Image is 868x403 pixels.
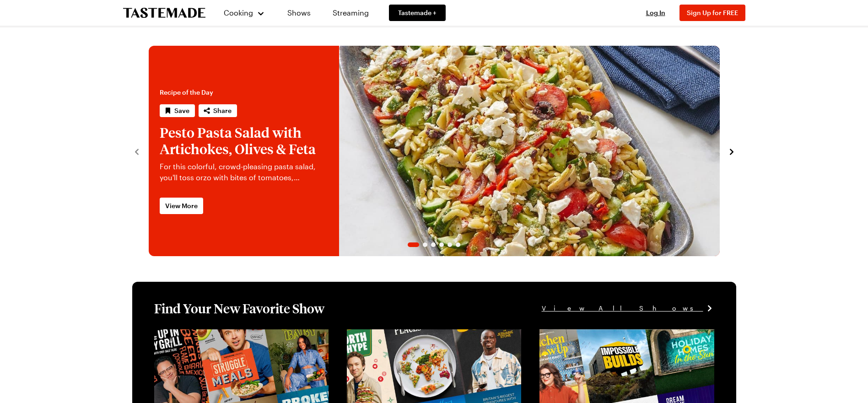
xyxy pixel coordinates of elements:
button: Sign Up for FREE [679,5,745,21]
span: Go to slide 4 [439,242,444,247]
a: View full content for [object Object] [347,330,472,339]
span: Go to slide 6 [456,242,460,247]
button: Log In [637,8,674,17]
span: View More [165,201,198,210]
span: Go to slide 3 [431,242,436,247]
span: Cooking [224,8,253,17]
span: Share [213,106,232,115]
button: Cooking [224,2,265,24]
a: View full content for [object Object] [154,330,279,339]
button: navigate to previous item [132,145,141,156]
button: Share [199,104,237,117]
span: Go to slide 1 [408,242,419,247]
span: View All Shows [542,303,703,313]
a: View full content for [object Object] [539,330,664,339]
div: 1 / 6 [149,46,720,256]
span: Sign Up for FREE [687,9,738,16]
button: Save recipe [160,104,195,117]
span: Tastemade + [398,8,437,17]
a: Tastemade + [389,5,446,21]
a: View More [160,198,203,214]
a: To Tastemade Home Page [123,8,205,18]
span: Save [174,106,189,115]
a: View All Shows [542,303,714,313]
h1: Find Your New Favorite Show [154,300,324,317]
button: navigate to next item [727,145,736,156]
span: Go to slide 5 [447,242,452,247]
span: Go to slide 2 [423,242,427,247]
span: Log In [646,9,665,16]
